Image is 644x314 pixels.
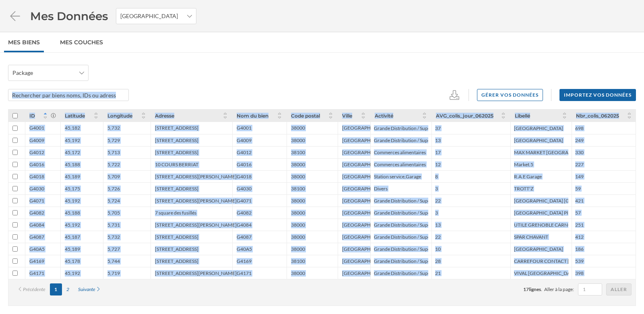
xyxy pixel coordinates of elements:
div: [GEOGRAPHIC_DATA] [342,186,391,192]
div: 38000 [291,222,305,228]
span: Nbr_colis_062025 [576,113,619,119]
div: 45,188 [65,210,80,216]
div: G4009 [29,137,44,143]
div: [GEOGRAPHIC_DATA] [342,246,391,252]
div: [STREET_ADDRESS] [155,246,198,252]
div: 5,732 [107,125,120,131]
div: G4012 [29,149,44,155]
div: 45,192 [65,222,80,228]
div: 45,172 [65,149,80,155]
div: G4084 [29,222,44,228]
div: G4018 [237,174,252,180]
span: lignes [529,286,541,292]
span: Assistance [16,6,55,13]
div: G4012 [237,149,252,155]
div: [STREET_ADDRESS] [155,258,198,264]
div: 5,705 [107,210,120,216]
span: Package [12,69,33,77]
div: [STREET_ADDRESS][PERSON_NAME] [155,198,237,204]
div: [GEOGRAPHIC_DATA] [342,161,391,167]
div: 5,713 [107,149,120,155]
div: 38100 [291,186,305,192]
div: 10 COURS BERRIAT [155,161,198,167]
div: [STREET_ADDRESS] [155,137,198,143]
div: 5,726 [107,186,120,192]
span: Adresse [155,113,174,119]
span: ID [29,113,35,119]
div: 38000 [291,246,305,252]
div: [GEOGRAPHIC_DATA] [342,210,391,216]
div: 38000 [291,161,305,167]
div: G4001 [237,125,252,131]
div: 5,732 [107,234,120,240]
div: 5,731 [107,222,120,228]
div: 38000 [291,210,305,216]
div: [GEOGRAPHIC_DATA] [342,234,391,240]
div: 45,175 [65,186,80,192]
div: G4030 [237,186,252,192]
span: Ville [342,113,352,119]
span: Mes Données [30,8,108,24]
div: [GEOGRAPHIC_DATA] [342,258,391,264]
span: Aller à la page: [544,286,574,293]
div: G4001 [29,125,44,131]
div: 38000 [291,125,305,131]
a: Mes Couches [56,32,107,52]
div: G4082 [237,210,252,216]
div: [GEOGRAPHIC_DATA] [342,174,391,180]
div: G4030 [29,186,44,192]
div: [STREET_ADDRESS] [155,186,198,192]
div: G40A5 [29,246,45,252]
div: G4087 [29,234,44,240]
div: 38100 [291,258,305,264]
div: G4071 [237,198,252,204]
span: Code postal [291,113,320,119]
div: 5,727 [107,246,120,252]
div: [GEOGRAPHIC_DATA] [342,270,391,276]
span: . [541,286,542,292]
span: Latitude [65,113,85,119]
div: G4169 [29,258,44,264]
span: Nom du bien [237,113,268,119]
div: G4082 [29,210,44,216]
div: 5,724 [107,198,120,204]
div: 45,192 [65,137,80,143]
span: [GEOGRAPHIC_DATA] [120,12,178,20]
div: 38000 [291,198,305,204]
div: 38000 [291,137,305,143]
div: 45,189 [65,246,80,252]
span: Longitude [107,113,132,119]
span: AVG_colis_jour_062025 [436,113,493,119]
div: 45,192 [65,198,80,204]
div: 7 square des fusillés [155,210,196,216]
div: 45,189 [65,174,80,180]
a: Mes biens [4,32,44,52]
div: 45,192 [65,270,80,276]
div: 38000 [291,270,305,276]
div: [GEOGRAPHIC_DATA] [342,198,391,204]
div: G4009 [237,137,252,143]
div: G40A5 [237,246,252,252]
span: 17 [523,286,529,292]
div: G4016 [29,161,44,167]
div: 5,744 [107,258,120,264]
div: [STREET_ADDRESS][PERSON_NAME] [155,222,237,228]
div: G4016 [237,161,252,167]
div: [STREET_ADDRESS] [155,149,198,155]
div: G4084 [237,222,252,228]
div: [GEOGRAPHIC_DATA] [342,125,391,131]
div: [GEOGRAPHIC_DATA] [342,149,391,155]
div: 38000 [291,234,305,240]
div: 5,709 [107,174,120,180]
div: 38100 [291,149,305,155]
div: 45,182 [65,125,80,131]
div: 45,188 [65,161,80,167]
div: 45,178 [65,258,80,264]
div: G4169 [237,258,252,264]
div: G4171 [29,270,44,276]
div: [GEOGRAPHIC_DATA] [342,137,391,143]
div: G4171 [237,270,252,276]
span: Libellé [515,113,530,119]
div: 5,719 [107,270,120,276]
div: G4071 [29,198,44,204]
